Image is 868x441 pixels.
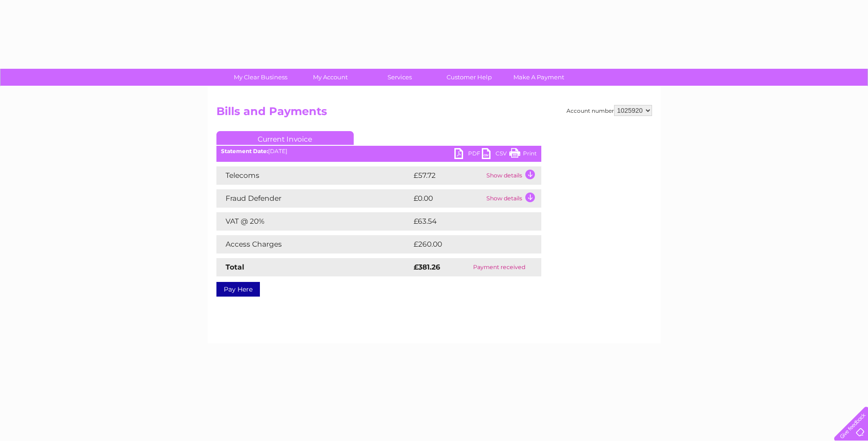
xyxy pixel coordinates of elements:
[216,282,260,297] a: Pay Here
[216,166,411,185] td: Telecoms
[431,69,507,86] a: Customer Help
[292,69,368,86] a: My Account
[216,131,354,145] a: Current Invoice
[362,69,437,86] a: Services
[411,189,484,208] td: £0.00
[414,263,440,271] strong: £381.26
[226,263,244,271] strong: Total
[411,166,484,185] td: £57.72
[216,105,652,122] h2: Bills and Payments
[484,189,541,208] td: Show details
[501,69,577,86] a: Make A Payment
[221,148,268,154] b: Statement Date:
[216,189,411,208] td: Fraud Defender
[482,148,509,161] a: CSV
[454,148,482,161] a: PDF
[411,212,523,231] td: £63.54
[223,69,298,86] a: My Clear Business
[457,258,541,276] td: Payment received
[411,235,525,254] td: £260.00
[566,105,652,116] div: Account number
[216,212,411,231] td: VAT @ 20%
[484,166,541,185] td: Show details
[216,235,411,254] td: Access Charges
[216,148,541,154] div: [DATE]
[509,148,537,161] a: Print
